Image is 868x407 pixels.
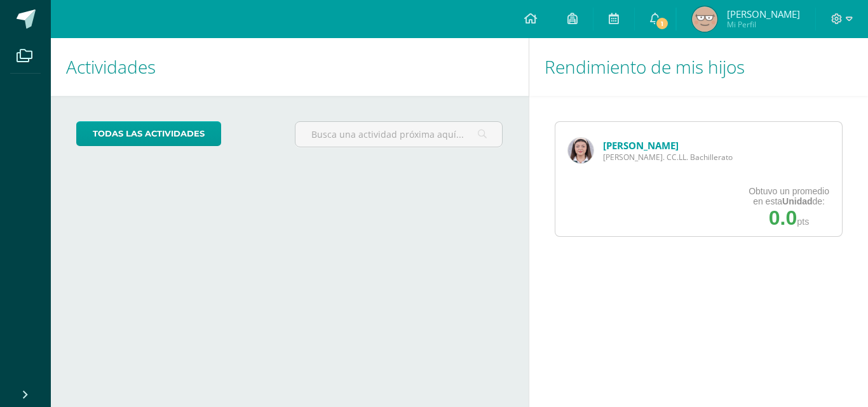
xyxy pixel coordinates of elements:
a: todas las Actividades [76,121,221,146]
a: [PERSON_NAME] [603,139,679,152]
span: Mi Perfil [727,19,800,30]
span: 0.0 [769,206,797,229]
span: [PERSON_NAME]. CC.LL. Bachillerato [603,152,733,163]
h1: Actividades [66,38,513,96]
span: 1 [655,17,669,30]
strong: Unidad [782,196,812,206]
span: pts [797,217,809,227]
span: [PERSON_NAME] [727,8,800,20]
img: 8a645319073ae46e45be4e2c41f52a03.png [692,6,717,32]
img: 4e7e4c01fd979ad45848065504a07b44.png [568,138,593,163]
input: Busca una actividad próxima aquí... [295,122,503,147]
h1: Rendimiento de mis hijos [545,38,853,96]
div: Obtuvo un promedio en esta de: [749,186,829,206]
